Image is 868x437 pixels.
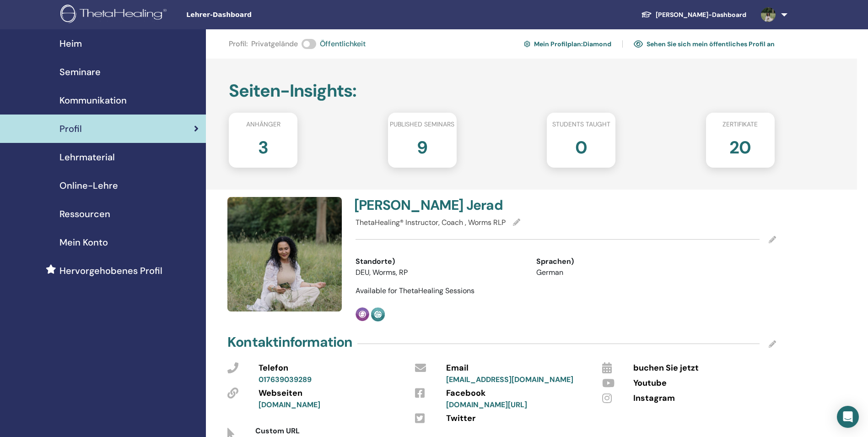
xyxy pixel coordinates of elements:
a: Sehen Sie sich mein öffentliches Profil an [634,37,775,51]
h2: 0 [575,133,587,158]
h4: Kontaktinformation [227,334,353,350]
div: Sprachen) [536,256,703,267]
a: 017639039289 [259,375,312,384]
h2: Seiten-Insights : [229,81,775,102]
div: Open Intercom Messenger [837,406,859,428]
a: [PERSON_NAME]-Dashboard [634,6,754,23]
img: default.jpg [227,197,342,311]
span: Lehrer-Dashboard [186,10,323,20]
span: Ressourcen [59,207,110,221]
a: Mein Profilplan:Diamond [524,37,611,51]
h2: 3 [258,133,268,158]
span: Anhänger [246,120,280,129]
span: Webseiten [259,388,302,399]
span: Telefon [259,362,288,374]
span: Instagram [633,393,675,404]
img: eye.svg [634,40,643,48]
span: buchen Sie jetzt [633,362,699,374]
span: Email [446,362,469,374]
img: cog.svg [524,39,530,49]
span: Youtube [633,377,667,389]
span: Online-Lehre [59,179,118,192]
img: graduation-cap-white.svg [641,11,652,18]
span: Mein Konto [59,235,108,249]
span: Öffentlichkeit [320,38,366,49]
a: [DOMAIN_NAME] [259,400,320,410]
span: Hervorgehobenes Profil [59,264,162,278]
span: ThetaHealing® Instructor, Coach , Worms RLP [356,218,506,227]
span: Custom URL [255,426,300,436]
span: Privatgelände [251,38,298,49]
a: [DOMAIN_NAME][URL] [446,400,527,410]
span: Facebook [446,388,485,399]
span: Available for ThetaHealing Sessions [356,286,474,295]
span: Zertifikate [722,120,758,129]
h4: [PERSON_NAME] Jerad [354,197,560,213]
span: Published seminars [390,120,454,129]
span: Seminare [59,65,101,79]
span: Standorte) [356,256,395,267]
span: Profil : [229,38,248,49]
h2: 20 [729,133,751,158]
li: German [536,267,703,278]
h2: 9 [417,133,427,158]
span: Heim [59,37,82,50]
img: default.jpg [761,7,776,22]
img: logo.png [60,5,170,25]
a: [EMAIL_ADDRESS][DOMAIN_NAME] [446,375,573,384]
span: Twitter [446,413,475,425]
span: Kommunikation [59,93,127,107]
li: DEU, Worms, RP [356,267,523,278]
span: Profil [59,122,82,136]
span: Lehrmaterial [59,150,115,164]
span: Students taught [552,120,610,129]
